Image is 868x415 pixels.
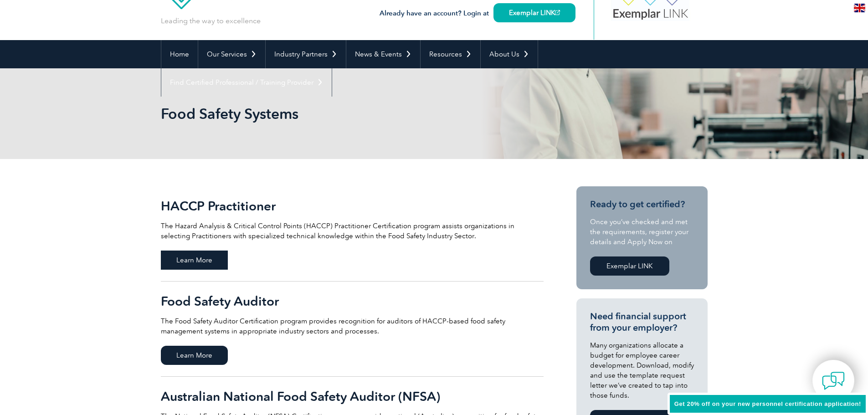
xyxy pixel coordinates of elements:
h2: Australian National Food Safety Auditor (NFSA) [161,389,544,404]
h3: Need financial support from your employer? [590,311,694,333]
p: Many organizations allocate a budget for employee career development. Download, modify and use th... [590,340,694,400]
p: The Food Safety Auditor Certification program provides recognition for auditors of HACCP-based fo... [161,316,544,336]
a: Exemplar LINK [590,256,669,276]
a: Resources [421,40,480,68]
a: HACCP Practitioner The Hazard Analysis & Critical Control Points (HACCP) Practitioner Certificati... [161,186,544,282]
span: Learn More [161,346,228,365]
a: Home [161,40,198,68]
h1: Food Safety Systems [161,105,511,123]
img: open_square.png [555,10,560,15]
a: Our Services [198,40,265,68]
p: Leading the way to excellence [161,16,261,26]
h3: Ready to get certified? [590,199,694,210]
a: Exemplar LINK [493,3,575,22]
span: Learn More [161,251,228,270]
img: en [854,4,865,12]
a: About Us [481,40,538,68]
a: Find Certified Professional / Training Provider [161,68,332,97]
p: Once you’ve checked and met the requirements, register your details and Apply Now on [590,217,694,247]
span: Get 20% off on your new personnel certification application! [674,400,861,407]
h2: HACCP Practitioner [161,199,544,213]
a: Industry Partners [266,40,346,68]
p: The Hazard Analysis & Critical Control Points (HACCP) Practitioner Certification program assists ... [161,221,544,241]
a: News & Events [346,40,420,68]
h3: Already have an account? Login at [380,8,575,19]
h2: Food Safety Auditor [161,294,544,308]
a: Food Safety Auditor The Food Safety Auditor Certification program provides recognition for audito... [161,282,544,377]
img: contact-chat.png [822,369,845,392]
